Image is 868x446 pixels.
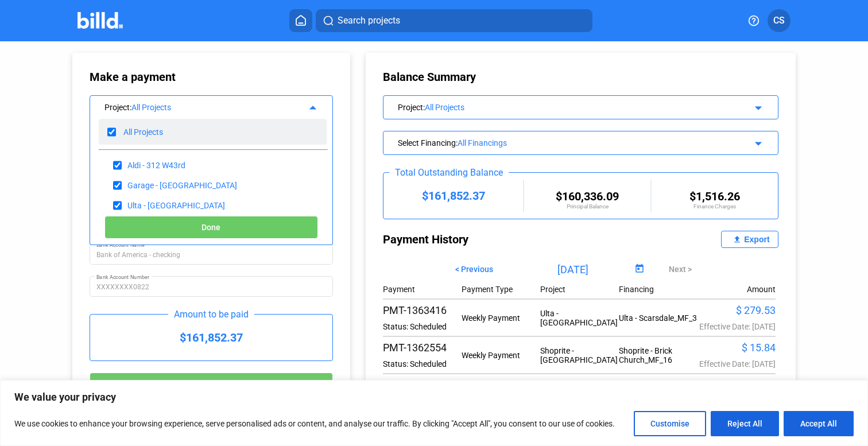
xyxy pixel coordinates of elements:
[14,417,615,431] p: We use cookies to enhance your browsing experience, serve personalised ads or content, and analys...
[383,285,462,294] div: Payment
[697,359,776,369] div: Effective Date: [DATE]
[721,231,778,248] button: Export
[104,216,318,239] button: Done
[652,189,778,203] div: $1,516.26
[773,14,785,28] span: CS
[540,285,619,294] div: Project
[383,304,462,316] div: PMT-1363416
[632,262,648,277] button: Open calendar
[104,100,297,112] div: Project
[130,103,131,112] span: :
[168,309,254,320] div: Amount to be paid
[423,103,425,112] span: :
[697,379,776,391] div: $ 74.93
[127,181,237,190] div: Garage - [GEOGRAPHIC_DATA]
[456,138,458,148] span: :
[383,231,581,248] div: Payment History
[619,313,697,323] div: Ulta - Scarsdale_MF_3
[398,100,727,112] div: Project
[127,201,225,210] div: Ulta - [GEOGRAPHIC_DATA]
[201,223,220,232] span: Done
[389,167,509,178] div: Total Outstanding Balance
[304,99,318,113] mat-icon: arrow_drop_up
[750,99,764,113] mat-icon: arrow_drop_down
[697,304,776,316] div: $ 279.53
[462,351,540,360] div: Weekly Payment
[744,235,769,244] div: Export
[669,265,692,274] span: Next >
[90,70,236,84] div: Make a payment
[447,259,502,279] button: < Previous
[383,322,462,331] div: Status: Scheduled
[383,189,524,203] div: $161,852.37
[711,411,779,436] button: Reject All
[455,265,493,274] span: < Previous
[652,203,778,210] div: Finance Charges
[619,285,697,294] div: Financing
[697,342,776,354] div: $ 15.84
[383,342,462,354] div: PMT-1362554
[131,103,297,112] div: All Projects
[90,315,332,360] div: $161,852.37
[338,14,400,28] span: Search projects
[123,127,163,137] div: All Projects
[462,313,540,323] div: Weekly Payment
[784,411,854,436] button: Accept All
[90,373,333,401] button: Submit payment
[540,309,619,327] div: Ulta - [GEOGRAPHIC_DATA]
[730,232,744,246] mat-icon: file_upload
[458,138,727,148] div: All Financings
[127,161,185,170] div: Aldi - 312 W43rd
[77,12,123,29] img: Billd Company Logo
[524,203,650,210] div: Principal Balance
[524,189,650,203] div: $160,336.09
[768,9,790,32] button: CS
[316,9,592,32] button: Search projects
[14,390,854,404] p: We value your privacy
[398,136,727,148] div: Select Financing
[540,346,619,364] div: Shoprite - [GEOGRAPHIC_DATA]
[383,359,462,369] div: Status: Scheduled
[425,103,727,112] div: All Projects
[619,346,697,364] div: Shoprite - Brick Church_MF_16
[697,322,776,331] div: Effective Date: [DATE]
[634,411,706,436] button: Customise
[462,285,540,294] div: Payment Type
[383,379,462,391] div: PMT-1363013
[747,285,776,294] div: Amount
[660,259,700,279] button: Next >
[750,135,764,149] mat-icon: arrow_drop_down
[383,70,778,84] div: Balance Summary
